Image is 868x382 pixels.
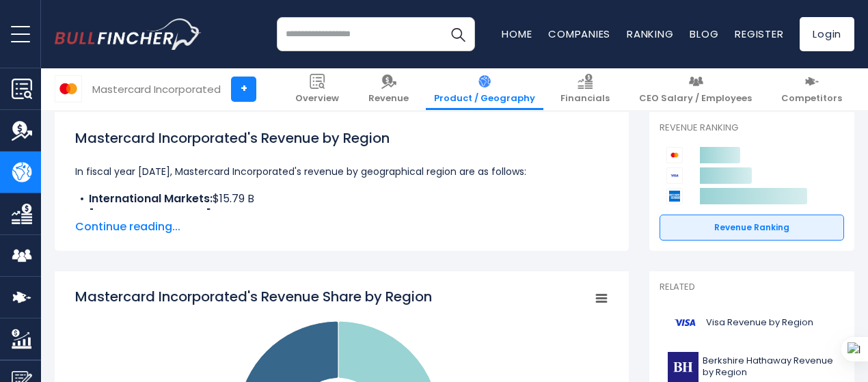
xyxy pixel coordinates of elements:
[552,68,618,110] a: Financials
[441,17,475,51] button: Search
[231,77,256,102] a: +
[660,122,844,134] p: Revenue Ranking
[368,93,409,105] span: Revenue
[668,308,702,338] img: V logo
[75,128,608,148] h1: Mastercard Incorporated's Revenue by Region
[89,207,214,223] b: [GEOGRAPHIC_DATA]:
[706,317,813,329] span: Visa Revenue by Region
[89,191,213,206] b: International Markets:
[560,93,610,105] span: Financials
[75,287,432,306] tspan: Mastercard Incorporated's Revenue Share by Region
[660,304,844,342] a: Visa Revenue by Region
[55,18,202,50] a: Go to homepage
[666,188,683,204] img: American Express Company competitors logo
[502,27,532,41] a: Home
[55,18,202,50] img: bullfincher logo
[287,68,347,110] a: Overview
[690,27,718,41] a: Blog
[800,17,854,51] a: Login
[295,93,339,105] span: Overview
[548,27,610,41] a: Companies
[639,93,752,105] span: CEO Salary / Employees
[627,27,673,41] a: Ranking
[703,355,836,379] span: Berkshire Hathaway Revenue by Region
[660,215,844,241] a: Revenue Ranking
[360,68,417,110] a: Revenue
[631,68,760,110] a: CEO Salary / Employees
[666,147,683,163] img: Mastercard Incorporated competitors logo
[92,81,221,97] div: Mastercard Incorporated
[735,27,783,41] a: Register
[781,93,842,105] span: Competitors
[426,68,543,110] a: Product / Geography
[55,76,81,102] img: MA logo
[75,191,608,207] li: $15.79 B
[434,93,535,105] span: Product / Geography
[75,207,608,223] li: $12.38 B
[773,68,850,110] a: Competitors
[666,167,683,184] img: Visa competitors logo
[75,163,608,180] p: In fiscal year [DATE], Mastercard Incorporated's revenue by geographical region are as follows:
[75,219,608,235] span: Continue reading...
[660,282,844,293] p: Related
